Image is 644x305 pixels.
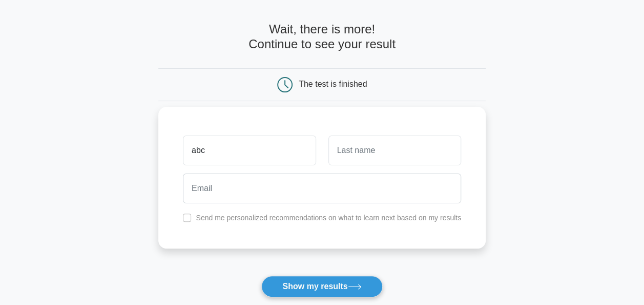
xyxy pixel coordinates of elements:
[158,22,486,52] h4: Wait, there is more! Continue to see your result
[261,276,382,297] button: Show my results
[328,136,461,165] input: Last name
[183,174,461,203] input: Email
[183,136,316,165] input: First name
[299,80,367,88] div: The test is finished
[196,214,461,222] label: Send me personalized recommendations on what to learn next based on my results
